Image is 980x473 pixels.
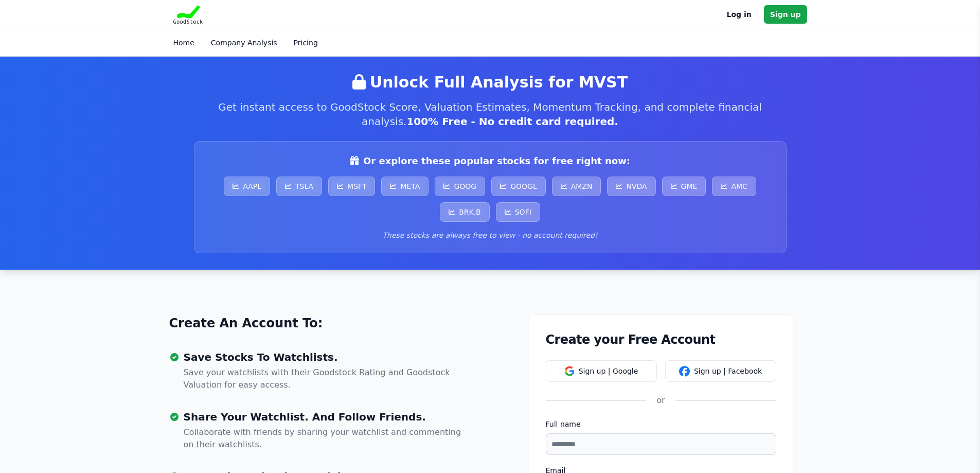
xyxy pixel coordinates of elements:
[224,177,270,196] a: AAPL
[727,8,752,21] a: Log in
[173,39,194,47] a: Home
[184,366,470,391] p: Save your watchlists with their Goodstock Rating and Goodstock Valuation for easy access.
[381,177,429,196] a: META
[194,73,787,92] h2: Unlock Full Analysis for MVST
[546,419,776,429] label: Full name
[184,352,470,362] h3: Save Stocks To Watchlists.
[491,177,546,196] a: GOOGL
[764,5,807,24] a: Sign up
[546,331,776,348] h1: Create your Free Account
[496,202,540,222] a: SOFI
[406,115,618,128] span: 100% Free - No credit card required.
[662,177,706,196] a: GME
[184,426,470,451] p: Collaborate with friends by sharing your watchlist and commenting on their watchlists.
[546,360,657,382] button: Sign up | Google
[173,5,203,24] img: Goodstock Logo
[665,360,776,382] button: Sign up | Facebook
[435,177,485,196] a: GOOG
[328,177,375,196] a: MSFT
[207,230,774,240] p: These stocks are always free to view - no account required!
[712,177,756,196] a: AMC
[363,154,630,168] span: Or explore these popular stocks for free right now:
[184,412,470,422] h3: Share Your Watchlist. And Follow Friends.
[169,315,323,331] a: Create An Account To:
[294,39,318,47] a: Pricing
[211,39,277,47] a: Company Analysis
[194,100,787,129] p: Get instant access to GoodStock Score, Valuation Estimates, Momentum Tracking, and complete finan...
[646,394,675,407] div: or
[607,177,655,196] a: NVDA
[440,202,490,222] a: BRK.B
[276,177,322,196] a: TSLA
[552,177,601,196] a: AMZN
